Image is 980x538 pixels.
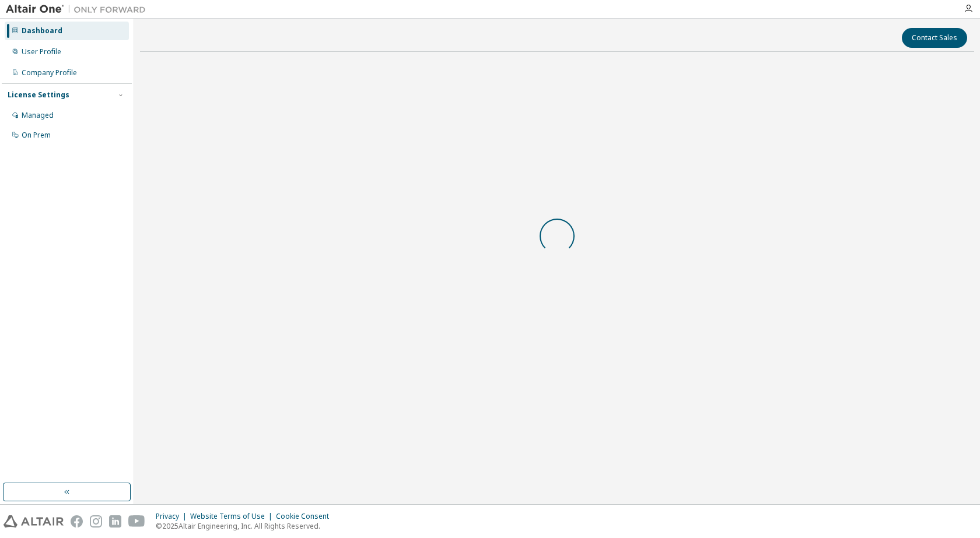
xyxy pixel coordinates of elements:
[156,512,190,521] div: Privacy
[156,521,336,531] p: © 2025 Altair Engineering, Inc. All Rights Reserved.
[22,111,54,120] div: Managed
[22,26,62,36] div: Dashboard
[90,515,102,528] img: instagram.svg
[902,28,967,48] button: Contact Sales
[190,512,276,521] div: Website Terms of Use
[128,515,145,528] img: youtube.svg
[3,515,64,528] img: altair_logo.svg
[22,131,51,140] div: On Prem
[276,512,336,521] div: Cookie Consent
[8,90,69,100] div: License Settings
[6,3,152,15] img: Altair One
[22,47,61,57] div: User Profile
[109,515,121,528] img: linkedin.svg
[22,68,77,78] div: Company Profile
[71,515,83,528] img: facebook.svg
